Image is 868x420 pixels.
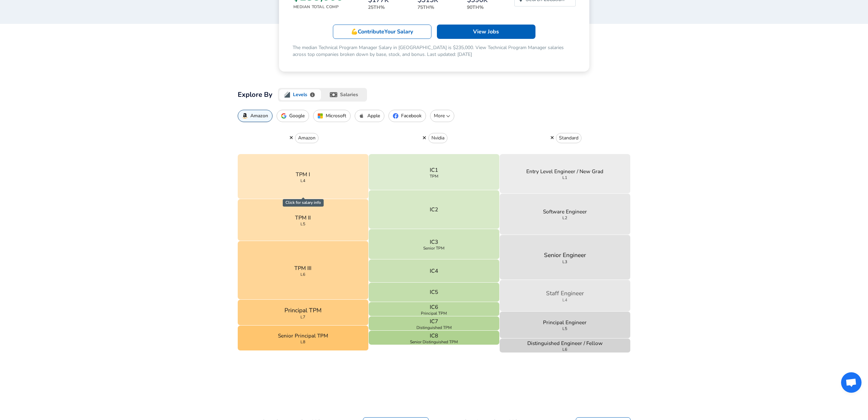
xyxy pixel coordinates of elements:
span: L6 [300,272,305,276]
img: FacebookIcon [393,113,398,119]
p: 25th% [368,4,395,11]
span: Senior TPM [423,246,444,250]
img: levels.fyi logo [284,92,290,98]
button: IC6Principal TPM [369,302,500,316]
p: Median Total Comp [293,4,343,10]
p: The median Technical Program Manager Salary in [GEOGRAPHIC_DATA] is $235,000. View Technical Prog... [293,44,576,58]
p: Facebook [401,113,422,119]
span: L1 [562,176,567,180]
p: Microsoft [326,113,346,119]
button: More [430,110,454,122]
button: Senior EngineerL3 [500,235,631,280]
button: IC3Senior TPM [369,229,500,259]
span: L5 [562,327,567,331]
button: Google [277,110,309,122]
p: IC1 [430,166,438,174]
p: Nvidia [431,135,444,141]
button: Apple [355,110,384,122]
button: Staff EngineerL4 [500,280,631,311]
img: MicrosoftIcon [318,113,323,119]
span: L5 [300,222,305,226]
p: IC5 [430,288,438,296]
p: Software Engineer [543,208,587,216]
span: TPM [430,174,438,178]
button: Principal TPML7 [238,300,369,326]
button: salaries [322,88,367,102]
p: IC3 [430,238,438,246]
button: Senior Principal TPML8 [238,326,369,351]
button: TPM IL4 [238,154,369,199]
button: TPM IIIL6 [238,241,369,300]
a: View Jobs [437,25,535,39]
button: TPM IIL5 [238,199,369,241]
button: IC4 [369,259,500,283]
p: TPM III [294,264,311,272]
p: TPM I [296,170,310,179]
button: IC1TPM [369,154,500,190]
button: Facebook [388,110,426,122]
button: Principal EngineerL5 [500,312,631,339]
button: IC8Senior Distinguished TPM [369,331,500,345]
p: Principal TPM [284,306,322,315]
p: Principal Engineer [543,319,587,327]
span: Your Salary [384,28,413,35]
p: Senior Engineer [544,251,586,260]
p: Distinguished Engineer / Fellow [527,340,603,347]
p: TPM II [295,214,311,222]
a: 💪ContributeYour Salary [333,25,431,39]
span: L3 [562,260,567,264]
p: Amazon [250,113,268,119]
p: 💪 Contribute [351,28,413,36]
p: 90th% [467,4,494,11]
img: GoogleIcon [281,113,286,119]
span: L4 [300,179,305,183]
p: Senior Principal TPM [278,332,328,340]
p: IC2 [430,206,438,214]
button: IC7Distinguished TPM [369,316,500,331]
p: Standard [559,135,578,141]
p: IC8 [430,332,438,340]
span: L2 [562,216,567,220]
div: Open chat [841,372,862,393]
button: Software EngineerL2 [500,194,631,235]
span: L8 [300,340,305,344]
p: View Jobs [473,28,499,36]
p: IC7 [430,317,438,326]
p: Amazon [298,135,315,141]
h2: Explore By [238,89,273,100]
button: Entry Level Engineer / New GradL1 [500,154,631,193]
p: Apple [367,113,380,119]
span: Distinguished TPM [416,326,452,330]
button: Standard [556,133,582,143]
p: Staff Engineer [546,289,584,298]
button: IC2 [369,190,500,229]
p: IC6 [430,303,438,311]
button: Amazon [238,110,273,122]
span: Senior Distinguished TPM [410,340,458,344]
p: More [433,112,451,119]
p: 75th% [417,4,445,11]
button: levels.fyi logoLevels [278,88,323,102]
span: L4 [562,298,567,302]
img: AmazonIcon [242,113,248,119]
button: Microsoft [313,110,351,122]
button: IC5 [369,283,500,302]
span: L6 [562,347,567,351]
span: Principal TPM [421,311,447,315]
span: L7 [300,315,305,319]
button: Amazon [295,133,319,143]
p: IC4 [430,267,438,275]
span: Click for salary info [283,199,324,206]
button: Distinguished Engineer / FellowL6 [500,339,631,353]
button: Nvidia [428,133,447,143]
img: AppleIcon [359,113,365,119]
p: Entry Level Engineer / New Grad [526,168,603,176]
p: Google [289,113,305,119]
